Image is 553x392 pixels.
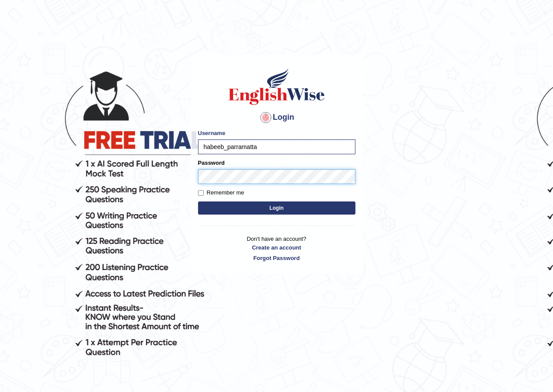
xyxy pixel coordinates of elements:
[198,159,225,167] label: Password
[198,235,355,262] p: Don't have an account?
[198,111,355,125] h4: Login
[198,190,204,196] input: Remember me
[198,188,244,197] label: Remember me
[227,67,327,106] img: Logo of English Wise sign in for intelligent practice with AI
[198,201,355,215] button: Login
[198,243,355,252] a: Create an account
[198,129,226,137] label: Username
[198,254,355,262] a: Forgot Password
